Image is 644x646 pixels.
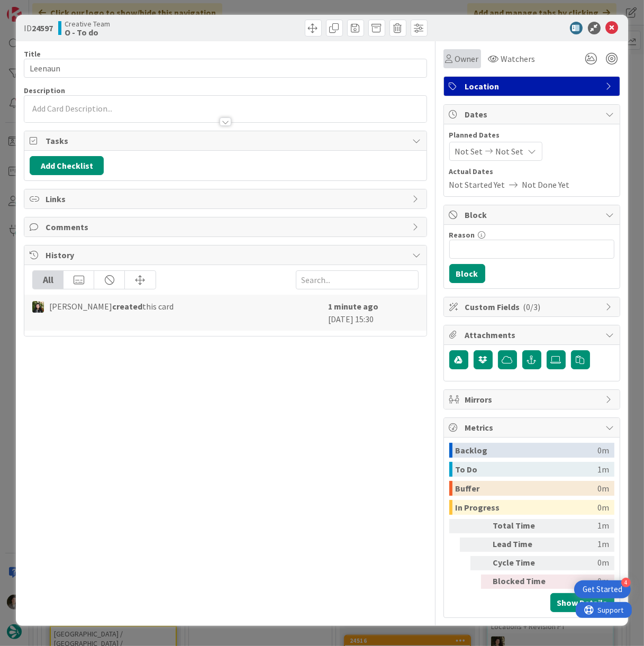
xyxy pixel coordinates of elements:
span: Location [465,80,601,93]
div: Get Started [583,584,622,595]
span: Comments [46,221,407,233]
div: Blocked Time [493,575,551,589]
div: 0m [598,500,610,515]
span: Not Set [496,145,524,158]
div: To Do [456,462,598,477]
div: Lead Time [493,538,551,552]
span: Creative Team [65,20,110,28]
div: 1m [556,538,610,552]
span: Links [46,193,407,205]
div: 0m [556,556,610,570]
span: ( 0/3 ) [523,302,541,312]
div: 1m [598,462,610,477]
div: 1m [556,519,610,533]
span: Actual Dates [449,166,614,177]
div: Backlog [456,443,598,458]
span: Support [22,2,48,14]
span: Metrics [465,421,601,434]
label: Reason [449,230,475,240]
button: Show Details [550,593,614,612]
div: All [33,271,64,289]
span: Owner [455,52,479,65]
div: Open Get Started checklist, remaining modules: 4 [574,580,631,598]
span: Not Started Yet [449,178,505,191]
button: Add Checklist [30,156,104,175]
div: 4 [621,578,631,587]
input: type card name here... [24,59,427,78]
span: Watchers [501,52,536,65]
span: Not Set [455,145,483,158]
div: Cycle Time [493,556,551,570]
span: History [46,249,407,261]
b: 24597 [32,23,53,33]
input: Search... [296,270,419,289]
span: Attachments [465,329,601,341]
span: Block [465,208,601,221]
b: 1 minute ago [329,301,379,312]
span: Mirrors [465,393,601,406]
img: BC [32,301,44,313]
b: O - To do [65,28,110,37]
span: Not Done Yet [522,178,570,191]
span: Tasks [46,134,407,147]
span: Description [24,86,65,95]
div: 0m [556,575,610,589]
div: Buffer [456,481,598,496]
div: 0m [598,481,610,496]
span: Dates [465,108,601,121]
b: created [112,301,142,312]
span: [PERSON_NAME] this card [49,300,174,313]
label: Title [24,49,41,59]
span: Custom Fields [465,301,601,313]
span: Planned Dates [449,130,614,141]
div: In Progress [456,500,598,515]
span: ID [24,22,53,34]
div: [DATE] 15:30 [329,300,419,325]
button: Block [449,264,485,283]
div: 0m [598,443,610,458]
div: Total Time [493,519,551,533]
